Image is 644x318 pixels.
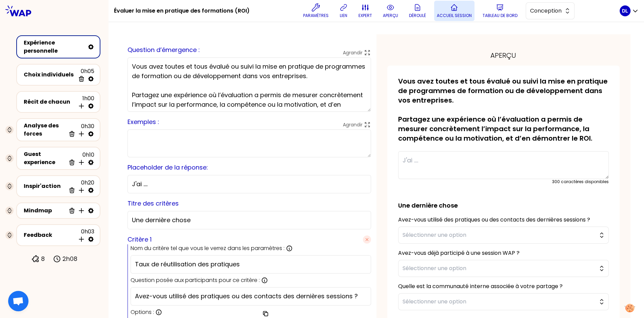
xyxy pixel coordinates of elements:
[131,244,285,252] p: Nom du critère tel que vous le verrez dans les paramètres :
[131,276,260,284] p: Question posée aux participants pour ce critère :
[128,46,200,54] label: Question d’émergence :
[24,150,66,166] div: Guest experience
[340,13,347,18] p: lien
[135,291,367,301] input: Ex: Combien d'années d'éxpérience avez-vous ?
[24,71,75,79] div: Choix individuels
[75,67,94,82] div: 0h05
[358,13,372,18] p: expert
[622,7,628,14] p: DL
[24,207,66,215] div: Mindmap
[398,293,609,310] button: Sélectionner une option
[24,182,66,190] div: Inspir'action
[303,13,329,18] p: Paramètres
[437,13,472,18] p: Accueil session
[66,151,94,166] div: 0h10
[403,231,595,239] span: Sélectionner une option
[128,199,179,208] label: Titre des critères
[343,121,363,128] p: Agrandir
[62,254,77,264] p: 2h08
[398,227,609,244] button: Sélectionner une option
[380,1,401,21] button: aperçu
[66,179,94,194] div: 0h20
[530,7,561,15] span: Conception
[41,254,45,264] p: 8
[8,291,28,311] a: Ouvrir le chat
[398,249,520,257] label: Avez-vous déjà participé à une session WAP ?
[300,1,331,21] button: Paramètres
[24,122,66,138] div: Analyse des forces
[620,5,639,16] button: DL
[383,13,398,18] p: aperçu
[128,163,208,172] label: Placeholder de la réponse:
[526,2,574,19] button: Conception
[24,39,85,55] div: Expérience personnelle
[409,13,426,18] p: Déroulé
[398,216,590,224] label: Avez-vous utilisé des pratiques ou des contacts des dernières sessions ?
[343,49,363,56] p: Agrandir
[128,57,371,112] textarea: Vous avez toutes et tous évalué ou suivi la mise en pratique de programmes de formation ou de dév...
[552,179,609,184] div: 300 caractères disponibles
[356,1,375,21] button: expert
[480,1,520,21] button: Tableau de bord
[24,231,75,239] div: Feedback
[135,260,367,269] input: Ex: Expérience
[128,118,159,126] label: Exemples :
[398,282,563,290] label: Quelle est la communauté interne associée à votre partage ?
[24,98,75,106] div: Récit de chacun
[434,1,474,21] button: Accueil session
[131,308,154,316] span: Options :
[398,76,609,143] p: Vous avez toutes et tous évalué ou suivi la mise en pratique de programmes de formation ou de dév...
[75,228,94,243] div: 0h03
[398,190,609,210] h2: Une dernière chose
[403,264,595,272] span: Sélectionner une option
[66,122,94,137] div: 0h30
[483,13,518,18] p: Tableau de bord
[398,260,609,277] button: Sélectionner une option
[387,51,620,60] div: aperçu
[337,1,350,21] button: lien
[403,298,595,306] span: Sélectionner une option
[128,235,152,244] label: Critère 1
[75,94,94,109] div: 1h00
[406,1,429,21] button: Déroulé
[621,300,639,316] button: Manage your preferences about cookies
